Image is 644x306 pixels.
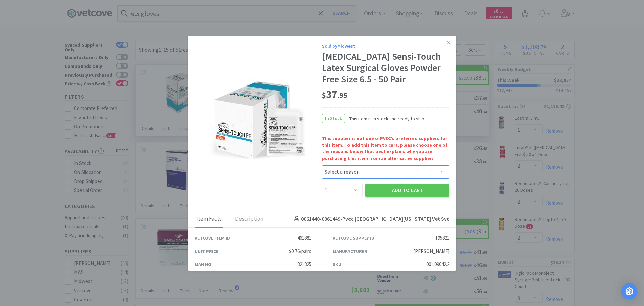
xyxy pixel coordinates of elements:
span: In Stock [322,114,345,123]
div: Sold by Midwest [322,42,449,50]
div: Vetcove Item ID [195,234,230,242]
span: $ [322,91,326,100]
div: 461881 [297,234,311,242]
h4: 0061448-0061449 - Pvcc [GEOGRAPHIC_DATA][US_STATE] Vet Svc [291,215,449,223]
div: SKU [333,261,341,268]
div: $0.76/pairs [289,247,311,255]
img: a1b9cb831394456091a9184e4483127a_195821.jpeg [208,78,309,161]
div: 821825 [297,260,311,268]
div: Item Facts [195,211,223,228]
div: Man No. [195,261,213,268]
div: Description [233,211,265,228]
div: 195821 [435,234,449,242]
strong: This supplier is not one of PVCC 's preferred suppliers for this item. To add this item to cart, ... [322,135,449,162]
div: Unit Price [195,248,218,255]
span: 37 [322,88,347,101]
div: 001.09042.2 [426,260,449,268]
div: [PERSON_NAME] [413,247,449,255]
div: Open Intercom Messenger [621,283,637,299]
button: Add to Cart [365,184,449,197]
span: This item is in stock and ready to ship [345,115,424,122]
span: . 95 [337,91,347,100]
div: Vetcove Supply ID [333,234,374,242]
div: Manufacturer [333,248,367,255]
div: [MEDICAL_DATA] Sensi-Touch Latex Surgical Gloves Powder Free Size 6.5 - 50 Pair [322,51,449,85]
